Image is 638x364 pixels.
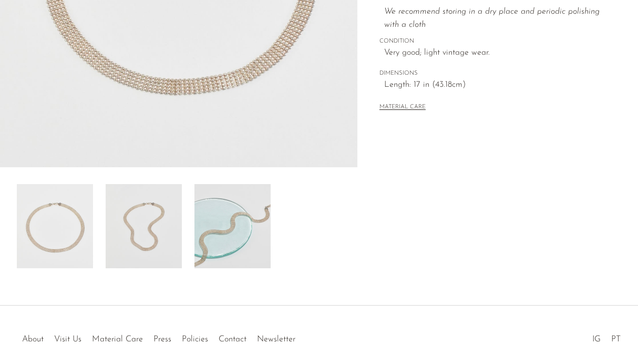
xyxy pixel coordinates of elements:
a: Material Care [92,335,143,343]
span: Length: 17 in (43.18cm) [384,78,616,92]
img: Silver Italian Necklace [194,184,271,268]
a: Policies [182,335,208,343]
a: Press [153,335,171,343]
span: Very good; light vintage wear. [384,46,616,60]
span: DIMENSIONS [379,69,616,78]
img: Silver Italian Necklace [106,184,182,268]
button: MATERIAL CARE [379,104,426,112]
a: Visit Us [54,335,81,343]
img: Silver Italian Necklace [17,184,93,268]
span: CONDITION [379,37,616,46]
a: About [22,335,44,343]
a: Contact [219,335,246,343]
ul: Social Medias [587,327,626,347]
a: IG [592,335,601,343]
a: PT [611,335,621,343]
ul: Quick links [17,327,301,347]
i: We recommend storing in a dry place and periodic polishing with a cloth [384,7,600,29]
